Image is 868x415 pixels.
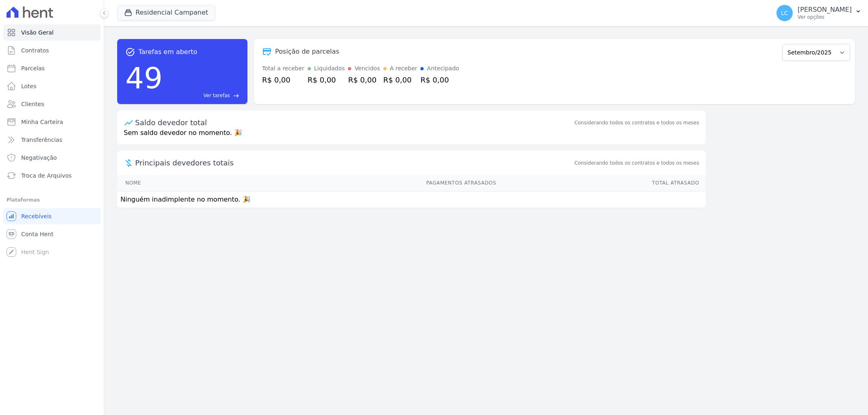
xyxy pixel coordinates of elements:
button: Residencial Campanet [117,5,215,20]
a: Minha Carteira [3,114,101,130]
span: Tarefas em aberto [138,47,197,57]
span: Troca de Arquivos [21,172,72,180]
span: Recebíveis [21,212,52,220]
th: Nome [117,175,222,191]
p: [PERSON_NAME] [798,6,852,14]
span: Contratos [21,46,49,54]
p: Sem saldo devedor no momento. 🎉 [117,128,706,144]
div: Vencidos [354,64,380,73]
div: Plataformas [7,195,97,205]
button: LC [PERSON_NAME] Ver opções [770,2,868,24]
div: R$ 0,00 [420,74,459,85]
td: Ninguém inadimplente no momento. 🎉 [117,191,706,208]
p: Ver opções [798,14,852,20]
a: Contratos [3,42,101,59]
div: R$ 0,00 [383,74,418,85]
div: Considerando todos os contratos e todos os meses [575,119,699,126]
a: Transferências [3,132,101,148]
span: LC [781,10,788,16]
span: Considerando todos os contratos e todos os meses [575,159,699,167]
span: task_alt [125,47,135,57]
div: Saldo devedor total [135,117,573,128]
span: Lotes [21,82,37,90]
span: Minha Carteira [21,118,63,126]
span: Parcelas [21,64,45,72]
th: Total Atrasado [496,175,706,191]
div: Total a receber [262,64,304,73]
a: Negativação [3,150,101,166]
div: R$ 0,00 [262,74,304,85]
div: A receber [390,64,418,73]
div: R$ 0,00 [348,74,380,85]
a: Recebíveis [3,208,101,224]
span: Visão Geral [21,28,54,37]
span: Principais devedores totais [135,157,573,168]
a: Conta Hent [3,226,101,242]
span: Clientes [21,100,44,108]
a: Troca de Arquivos [3,167,101,184]
a: Visão Geral [3,24,101,41]
span: east [233,93,239,99]
span: Transferências [21,136,62,144]
div: 49 [125,57,163,99]
th: Pagamentos Atrasados [222,175,496,191]
a: Parcelas [3,60,101,76]
span: Ver tarefas [203,92,230,99]
div: Liquidados [314,64,345,73]
span: Conta Hent [21,230,53,238]
a: Ver tarefas east [166,92,239,99]
span: Negativação [21,154,57,162]
div: Posição de parcelas [275,47,339,56]
a: Clientes [3,96,101,112]
div: R$ 0,00 [308,74,345,85]
a: Lotes [3,78,101,94]
div: Antecipado [427,64,459,73]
